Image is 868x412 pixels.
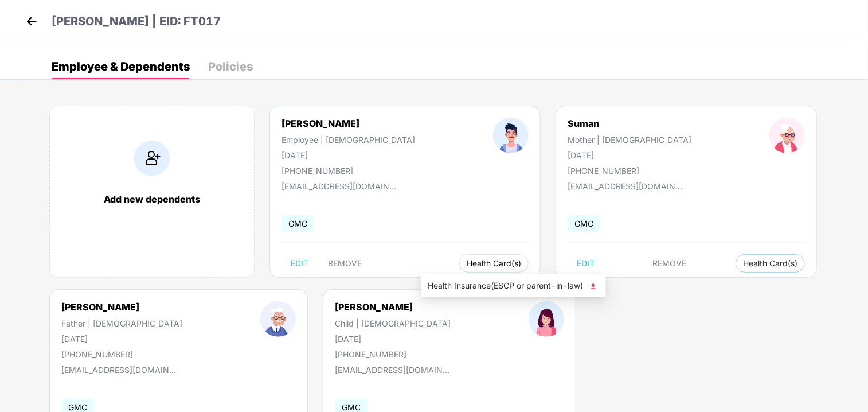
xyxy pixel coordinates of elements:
[281,166,415,176] div: [PHONE_NUMBER]
[281,135,415,145] div: Employee | [DEMOGRAPHIC_DATA]
[568,166,691,176] div: [PHONE_NUMBER]
[493,118,529,153] img: profileImage
[568,150,691,160] div: [DATE]
[281,181,396,191] div: [EMAIL_ADDRESS][DOMAIN_NAME]
[291,259,308,268] span: EDIT
[644,254,696,273] button: REMOVE
[568,254,604,273] button: EDIT
[467,261,521,266] span: Health Card(s)
[568,118,691,129] div: Suman
[134,141,170,176] img: addIcon
[769,118,805,153] img: profileImage
[459,254,529,273] button: Health Card(s)
[568,181,682,191] div: [EMAIL_ADDRESS][DOMAIN_NAME]
[52,13,221,30] p: [PERSON_NAME] | EID: FT017
[653,259,687,268] span: REMOVE
[335,349,451,359] div: [PHONE_NUMBER]
[61,365,176,375] div: [EMAIL_ADDRESS][DOMAIN_NAME]
[61,193,243,205] div: Add new dependents
[328,259,362,268] span: REMOVE
[335,334,451,344] div: [DATE]
[335,301,451,313] div: [PERSON_NAME]
[281,118,415,129] div: [PERSON_NAME]
[319,254,371,273] button: REMOVE
[61,318,182,328] div: Father | [DEMOGRAPHIC_DATA]
[23,13,40,30] img: back
[61,349,182,359] div: [PHONE_NUMBER]
[61,334,182,344] div: [DATE]
[281,150,415,160] div: [DATE]
[61,301,182,313] div: [PERSON_NAME]
[577,259,595,268] span: EDIT
[281,215,314,232] span: GMC
[208,61,253,72] div: Policies
[529,301,564,337] img: profileImage
[260,301,296,337] img: profileImage
[743,261,797,266] span: Health Card(s)
[428,279,599,292] span: Health Insurance(ESCP or parent-in-law)
[281,254,318,273] button: EDIT
[588,281,599,292] img: svg+xml;base64,PHN2ZyB4bWxucz0iaHR0cDovL3d3dy53My5vcmcvMjAwMC9zdmciIHhtbG5zOnhsaW5rPSJodHRwOi8vd3...
[335,318,451,328] div: Child | [DEMOGRAPHIC_DATA]
[335,365,449,375] div: [EMAIL_ADDRESS][DOMAIN_NAME]
[568,135,691,145] div: Mother | [DEMOGRAPHIC_DATA]
[52,61,190,72] div: Employee & Dependents
[568,215,600,232] span: GMC
[736,254,805,273] button: Health Card(s)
